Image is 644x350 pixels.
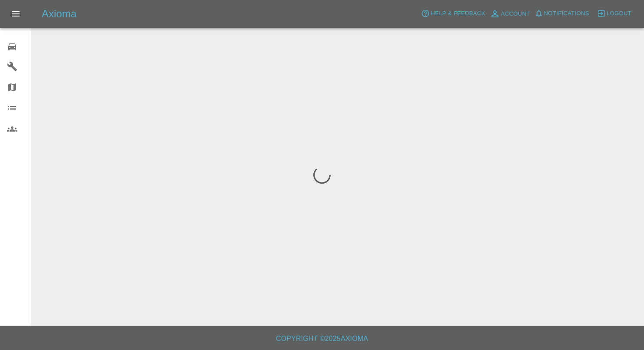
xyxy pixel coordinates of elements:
[419,7,487,20] button: Help & Feedback
[532,7,591,20] button: Notifications
[488,7,532,21] a: Account
[42,7,76,21] h5: Axioma
[501,9,530,19] span: Account
[7,333,637,345] h6: Copyright © 2025 Axioma
[431,9,485,19] span: Help & Feedback
[544,9,589,19] span: Notifications
[595,7,634,20] button: Logout
[5,3,26,24] button: Open drawer
[607,9,631,19] span: Logout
